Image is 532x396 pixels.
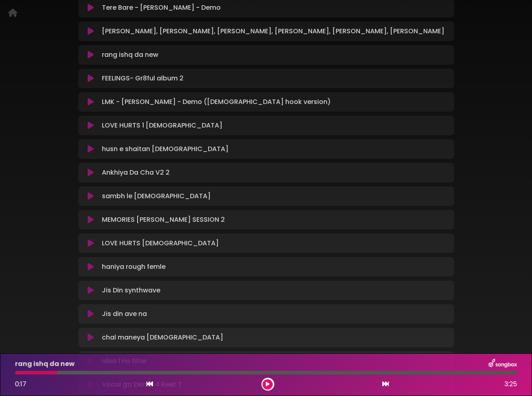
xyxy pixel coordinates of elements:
[504,379,517,389] span: 3:25
[102,144,228,154] p: husn e shaitan [DEMOGRAPHIC_DATA]
[102,215,225,225] p: MEMORIES [PERSON_NAME] SESSION 2
[489,359,517,369] img: songbox-logo-white.png
[102,168,170,177] p: Ankhiya Da Cha V2 2
[102,333,223,342] p: chal maneya [DEMOGRAPHIC_DATA]
[102,3,221,13] p: Tere Bare - [PERSON_NAME] - Demo
[102,238,219,248] p: LOVE HURTS [DEMOGRAPHIC_DATA]
[102,262,166,272] p: haniya rough femle
[102,191,211,201] p: sambh le [DEMOGRAPHIC_DATA]
[102,26,444,36] p: [PERSON_NAME], [PERSON_NAME], [PERSON_NAME], [PERSON_NAME], [PERSON_NAME], [PERSON_NAME]
[15,359,75,369] p: rang ishq da new
[102,121,222,130] p: LOVE HURTS 1 [DEMOGRAPHIC_DATA]
[102,97,331,107] p: LMK - [PERSON_NAME] - Demo ([DEMOGRAPHIC_DATA] hook version)
[15,379,26,389] span: 0:17
[102,309,147,319] p: Jis din ave na
[102,74,183,83] p: FEELINGS- Gr8ful album 2
[102,50,158,60] p: rang ishq da new
[102,286,160,295] p: Jis Din synthwave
